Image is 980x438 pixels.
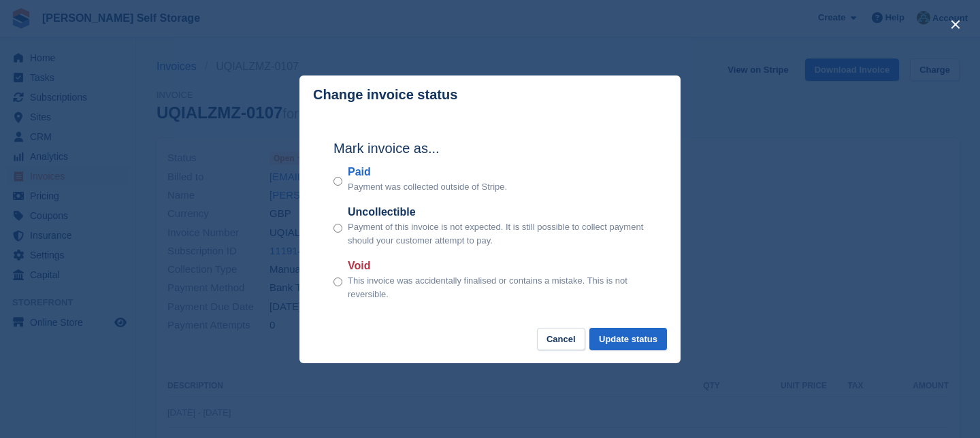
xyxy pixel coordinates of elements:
[537,328,585,350] button: Cancel
[348,164,507,180] label: Paid
[348,274,647,301] p: This invoice was accidentally finalised or contains a mistake. This is not reversible.
[348,180,507,194] p: Payment was collected outside of Stripe.
[348,258,647,274] label: Void
[313,87,457,103] p: Change invoice status
[333,138,647,158] h2: Mark invoice as...
[348,204,647,220] label: Uncollectible
[348,220,647,247] p: Payment of this invoice is not expected. It is still possible to collect payment should your cust...
[589,328,667,350] button: Update status
[945,14,966,35] button: close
